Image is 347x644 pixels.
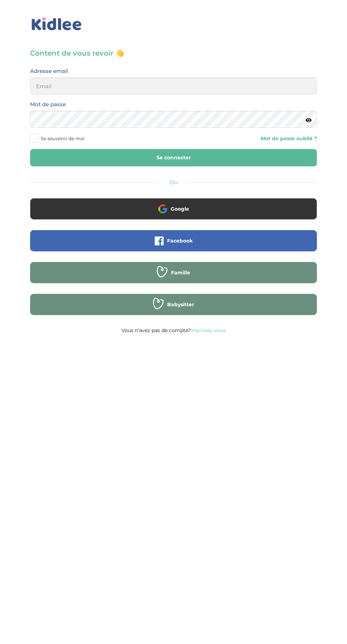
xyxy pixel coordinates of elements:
a: Mot de passe oublié ? [261,135,317,142]
span: Famille [171,269,190,276]
button: Babysitter [30,294,317,315]
a: Babysitter [30,306,317,313]
span: Se souvenir de moi [41,134,85,143]
span: Facebook [167,237,193,244]
button: Se connecter [30,149,317,166]
img: logo_kidlee_bleu [30,16,83,32]
span: Babysitter [167,301,194,308]
span: Ou [170,179,178,186]
button: Famille [30,262,317,283]
a: Famille [30,274,317,281]
img: google.png [158,204,167,213]
img: facebook.png [155,236,164,245]
span: Google [171,205,189,212]
input: Email [30,78,317,95]
a: Google [30,210,317,217]
p: Vous n’avez pas de compte? [30,326,317,335]
h3: Content de vous revoir 👋 [30,48,317,58]
label: Mot de passe [30,100,66,109]
a: Facebook [30,242,317,249]
button: Facebook [30,230,317,251]
label: Adresse email [30,67,68,76]
a: Inscrivez-vous [191,327,226,334]
button: Google [30,198,317,220]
